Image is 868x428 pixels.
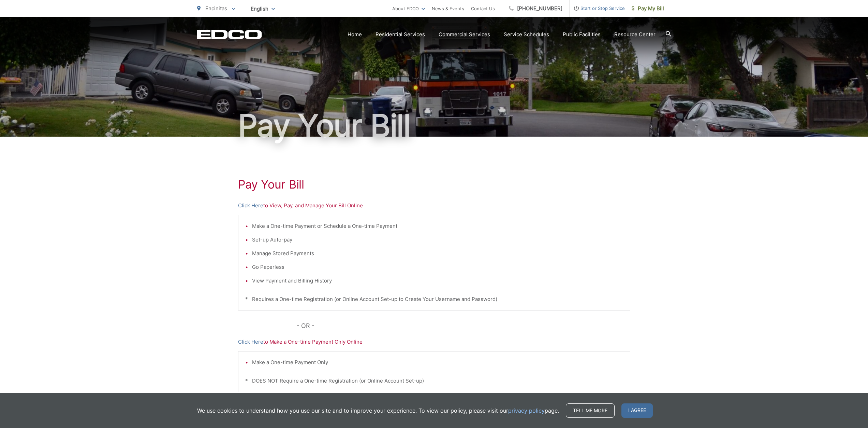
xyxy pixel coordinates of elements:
a: Service Schedules [504,30,549,39]
p: * Requires a One-time Registration (or Online Account Set-up to Create Your Username and Password) [245,295,623,303]
p: to Make a One-time Payment Only Online [238,338,630,346]
span: Pay My Bill [632,4,664,13]
p: to View, Pay, and Manage Your Bill Online [238,202,630,210]
li: Go Paperless [252,263,623,271]
li: Make a One-time Payment Only [252,358,623,367]
span: English [246,3,280,15]
a: About EDCO [392,4,425,13]
li: Manage Stored Payments [252,249,623,258]
a: Tell me more [566,403,615,418]
li: View Payment and Billing History [252,277,623,285]
a: Contact Us [471,4,495,13]
a: Public Facilities [563,30,601,39]
p: We use cookies to understand how you use our site and to improve your experience. To view our pol... [197,406,559,415]
li: Set-up Auto-pay [252,236,623,244]
a: News & Events [432,4,464,13]
h1: Pay Your Bill [197,109,671,143]
p: - OR - [297,321,630,331]
span: Encinitas [205,5,227,12]
a: privacy policy [508,406,545,415]
a: Click Here [238,338,263,346]
a: Click Here [238,202,263,210]
a: Home [348,30,362,39]
a: Residential Services [376,30,425,39]
h1: Pay Your Bill [238,178,630,191]
li: Make a One-time Payment or Schedule a One-time Payment [252,222,623,230]
p: * DOES NOT Require a One-time Registration (or Online Account Set-up) [245,377,623,385]
a: Commercial Services [439,30,490,39]
a: Resource Center [614,30,656,39]
a: EDCD logo. Return to the homepage. [197,30,262,39]
span: I agree [621,403,653,418]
